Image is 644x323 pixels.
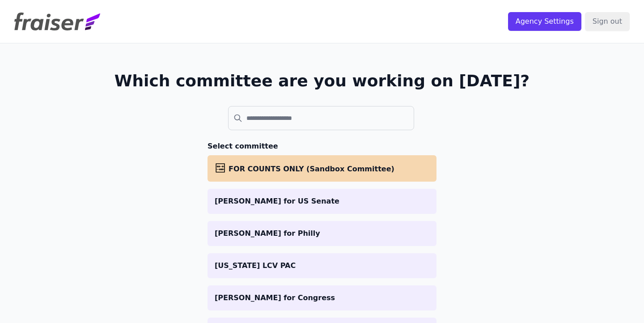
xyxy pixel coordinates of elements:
img: Fraiser Logo [14,13,100,30]
p: [PERSON_NAME] for Philly [215,228,429,239]
a: [PERSON_NAME] for US Senate [208,189,436,214]
h1: Which committee are you working on [DATE]? [114,72,530,90]
p: [PERSON_NAME] for Congress [215,293,429,303]
a: FOR COUNTS ONLY (Sandbox Committee) [208,155,436,182]
input: Sign out [585,12,630,31]
p: [US_STATE] LCV PAC [215,260,429,271]
a: [PERSON_NAME] for Philly [208,221,436,246]
input: Agency Settings [508,12,581,31]
a: [US_STATE] LCV PAC [208,253,436,278]
a: [PERSON_NAME] for Congress [208,285,436,310]
span: FOR COUNTS ONLY (Sandbox Committee) [229,165,394,173]
h3: Select committee [208,141,436,152]
p: [PERSON_NAME] for US Senate [215,196,429,207]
